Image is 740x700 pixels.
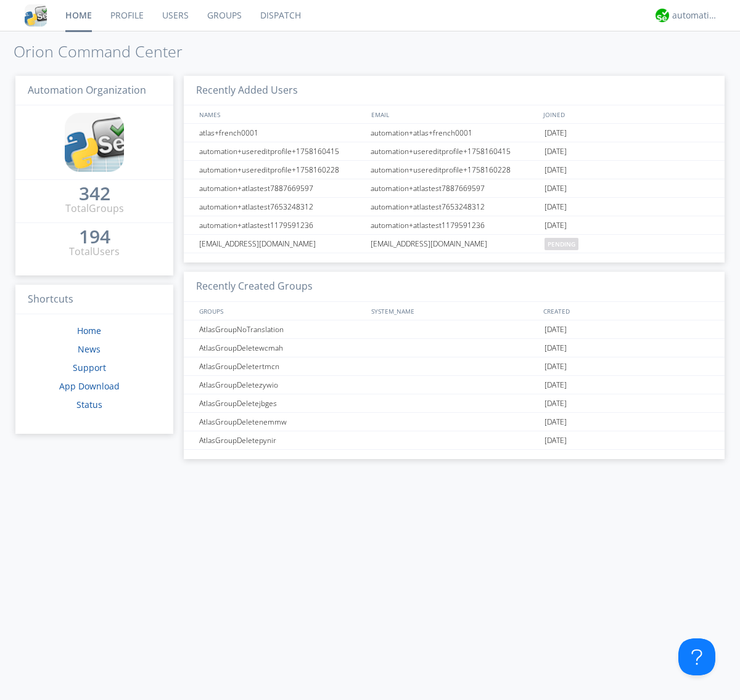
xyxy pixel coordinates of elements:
[545,431,567,450] span: [DATE]
[184,394,725,413] a: AtlasGroupDeletejbges[DATE]
[545,198,567,216] span: [DATE]
[368,179,541,197] div: automation+atlastest7887669597
[368,302,540,320] div: SYSTEM_NAME
[184,179,725,198] a: automation+atlastest7887669597automation+atlastest7887669597[DATE]
[78,343,101,355] a: News
[79,230,110,245] a: 194
[196,124,367,142] div: atlas+french0001
[196,357,367,375] div: AtlasGroupDeletertmcn
[184,272,725,302] h3: Recently Created Groups
[184,76,725,106] h3: Recently Added Users
[545,216,567,235] span: [DATE]
[678,638,715,675] iframe: Toggle Customer Support
[672,9,718,22] div: automation+atlas
[545,142,567,161] span: [DATE]
[184,413,725,431] a: AtlasGroupDeletenemmw[DATE]
[545,357,567,376] span: [DATE]
[73,362,106,373] a: Support
[196,142,367,160] div: automation+usereditprofile+1758160415
[196,235,367,253] div: [EMAIL_ADDRESS][DOMAIN_NAME]
[184,320,725,339] a: AtlasGroupNoTranslation[DATE]
[184,339,725,357] a: AtlasGroupDeletewcmah[DATE]
[184,198,725,216] a: automation+atlastest7653248312automation+atlastest7653248312[DATE]
[196,216,367,234] div: automation+atlastest1179591236
[545,376,567,394] span: [DATE]
[540,302,713,320] div: CREATED
[184,216,725,235] a: automation+atlastest1179591236automation+atlastest1179591236[DATE]
[545,413,567,431] span: [DATE]
[184,235,725,253] a: [EMAIL_ADDRESS][DOMAIN_NAME][EMAIL_ADDRESS][DOMAIN_NAME]pending
[79,230,110,243] div: 194
[545,238,578,250] span: pending
[79,187,110,201] a: 342
[656,9,669,22] img: d2d01cd9b4174d08988066c6d424eccd
[545,179,567,198] span: [DATE]
[545,161,567,179] span: [DATE]
[65,201,124,216] div: Total Groups
[65,113,124,172] img: cddb5a64eb264b2086981ab96f4c1ba7
[196,320,367,338] div: AtlasGroupNoTranslation
[184,357,725,376] a: AtlasGroupDeletertmcn[DATE]
[368,198,541,216] div: automation+atlastest7653248312
[184,124,725,142] a: atlas+french0001automation+atlas+french0001[DATE]
[25,4,47,26] img: cddb5a64eb264b2086981ab96f4c1ba7
[196,339,367,357] div: AtlasGroupDeletewcmah
[184,431,725,450] a: AtlasGroupDeletepynir[DATE]
[196,302,365,320] div: GROUPS
[196,179,367,197] div: automation+atlastest7887669597
[15,285,173,315] h3: Shortcuts
[368,124,541,142] div: automation+atlas+french0001
[28,83,146,97] span: Automation Organization
[184,376,725,394] a: AtlasGroupDeletezywio[DATE]
[368,216,541,234] div: automation+atlastest1179591236
[540,105,713,123] div: JOINED
[196,413,367,431] div: AtlasGroupDeletenemmw
[59,380,120,392] a: App Download
[368,142,541,160] div: automation+usereditprofile+1758160415
[77,325,101,336] a: Home
[368,105,540,123] div: EMAIL
[76,399,102,410] a: Status
[196,161,367,179] div: automation+usereditprofile+1758160228
[196,198,367,216] div: automation+atlastest7653248312
[545,339,567,357] span: [DATE]
[69,245,120,259] div: Total Users
[196,105,365,123] div: NAMES
[196,431,367,449] div: AtlasGroupDeletepynir
[545,320,567,339] span: [DATE]
[184,161,725,179] a: automation+usereditprofile+1758160228automation+usereditprofile+1758160228[DATE]
[545,394,567,413] span: [DATE]
[196,376,367,394] div: AtlasGroupDeletezywio
[196,394,367,412] div: AtlasGroupDeletejbges
[368,161,541,179] div: automation+usereditprofile+1758160228
[79,187,110,200] div: 342
[368,235,541,253] div: [EMAIL_ADDRESS][DOMAIN_NAME]
[545,124,567,142] span: [DATE]
[184,142,725,161] a: automation+usereditprofile+1758160415automation+usereditprofile+1758160415[DATE]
